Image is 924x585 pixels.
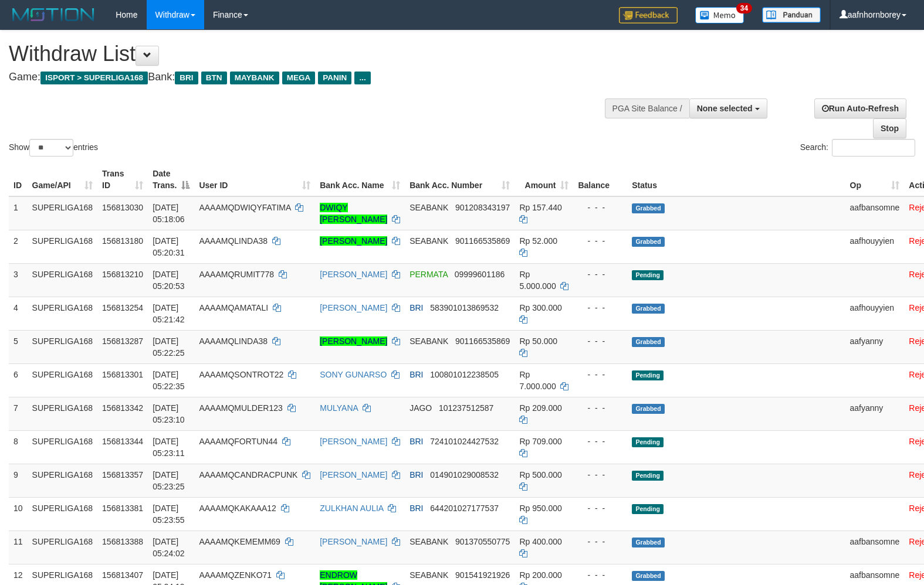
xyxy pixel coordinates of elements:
span: Copy 724101024427532 to clipboard [430,437,499,446]
td: aafbansomne [845,196,905,230]
span: [DATE] 05:22:25 [153,336,185,358]
td: SUPERLIGA168 [28,464,98,497]
a: [PERSON_NAME] [320,236,387,246]
img: Button%20Memo.svg [695,7,744,23]
span: 156813342 [102,403,143,413]
span: SEABANK [409,236,448,246]
td: 10 [9,497,28,530]
span: AAAAMQKAKAAA12 [199,504,276,513]
span: Grabbed [632,404,665,414]
a: [PERSON_NAME] [320,537,387,546]
span: Copy 901166535869 to clipboard [455,336,510,346]
span: 156813254 [102,303,143,312]
div: - - - [578,536,622,547]
span: BTN [201,72,227,84]
span: 156813407 [102,570,143,580]
span: Rp 709.000 [519,437,561,446]
td: 1 [9,196,28,230]
span: SEABANK [409,336,448,346]
span: Copy 014901029008532 to clipboard [430,470,499,479]
span: Grabbed [632,337,665,347]
span: SEABANK [409,203,448,212]
span: AAAAMQMULDER123 [199,403,282,413]
td: 9 [9,464,28,497]
a: SONY GUNARSO [320,370,387,379]
span: Rp 50.000 [519,336,557,346]
button: None selected [689,98,767,118]
td: SUPERLIGA168 [28,497,98,530]
span: Grabbed [632,304,665,314]
span: PERMATA [409,270,448,279]
th: Game/API: activate to sort column ascending [28,163,98,196]
th: Trans ID: activate to sort column ascending [97,163,148,196]
td: aafhouyyien [845,230,905,263]
span: Pending [632,471,664,481]
span: AAAAMQLINDA38 [199,336,268,346]
div: - - - [578,335,622,347]
span: AAAAMQKEMEMM69 [199,537,280,546]
img: Feedback.jpg [619,7,678,23]
span: [DATE] 05:20:31 [153,236,185,257]
td: SUPERLIGA168 [28,530,98,564]
div: - - - [578,302,622,314]
label: Search: [800,139,915,157]
th: ID [9,163,28,196]
span: MAYBANK [230,72,279,84]
span: Rp 209.000 [519,403,561,413]
a: [PERSON_NAME] [320,303,387,312]
th: Op: activate to sort column ascending [845,163,905,196]
span: 156813180 [102,236,143,246]
td: aafyanny [845,330,905,363]
span: BRI [409,470,423,479]
td: 2 [9,230,28,263]
span: Grabbed [632,237,665,247]
a: DWIQY [PERSON_NAME] [320,203,387,224]
span: Pending [632,270,664,280]
th: Bank Acc. Name: activate to sort column ascending [315,163,405,196]
a: [PERSON_NAME] [320,470,387,479]
img: MOTION_logo.png [9,6,98,23]
span: Rp 5.000.000 [519,270,556,291]
span: [DATE] 05:23:55 [153,504,185,525]
span: Pending [632,504,664,514]
td: aafyanny [845,397,905,430]
span: Rp 52.000 [519,236,557,246]
div: - - - [578,436,622,447]
span: Copy 901166535869 to clipboard [455,236,510,246]
span: AAAAMQCANDRACPUNK [199,470,297,479]
span: 34 [736,3,752,13]
span: Copy 901541921926 to clipboard [455,570,510,580]
td: aafbansomne [845,530,905,564]
span: [DATE] 05:22:35 [153,370,185,391]
span: None selected [697,104,753,113]
span: AAAAMQLINDA38 [199,236,268,246]
span: Copy 901208343197 to clipboard [455,203,510,212]
span: SEABANK [409,537,448,546]
td: SUPERLIGA168 [28,330,98,363]
span: 156813381 [102,504,143,513]
span: Pending [632,370,664,380]
span: Rp 7.000.000 [519,370,556,391]
span: Copy 09999601186 to clipboard [455,270,505,279]
span: Pending [632,437,664,447]
span: [DATE] 05:20:53 [153,270,185,291]
div: - - - [578,569,622,581]
div: - - - [578,369,622,380]
td: SUPERLIGA168 [28,263,98,297]
div: - - - [578,402,622,414]
td: SUPERLIGA168 [28,196,98,230]
td: SUPERLIGA168 [28,397,98,430]
th: Bank Acc. Number: activate to sort column ascending [405,163,515,196]
td: 3 [9,263,28,297]
span: AAAAMQFORTUN44 [199,437,277,446]
span: BRI [409,504,423,513]
span: PANIN [318,72,351,84]
span: [DATE] 05:18:06 [153,203,185,224]
span: Rp 950.000 [519,504,561,513]
span: 156813357 [102,470,143,479]
span: BRI [409,370,423,379]
span: [DATE] 05:23:25 [153,470,185,491]
span: 156813344 [102,437,143,446]
span: Grabbed [632,203,665,213]
div: - - - [578,502,622,514]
